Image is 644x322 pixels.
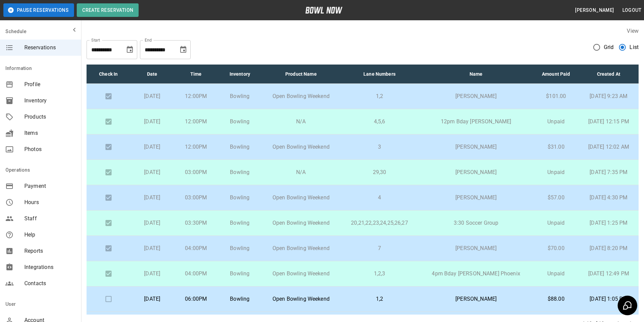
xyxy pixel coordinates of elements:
[346,219,413,227] p: 20,21,22,23,24,25,26,27
[620,4,644,17] button: Logout
[539,92,573,100] p: $101.00
[424,244,528,252] p: [PERSON_NAME]
[223,168,257,176] p: Bowling
[584,143,633,151] p: [DATE] 12:02 AM
[223,219,257,227] p: Bowling
[24,145,76,153] span: Photos
[176,43,190,56] button: Choose date, selected date is Sep 13, 2025
[24,198,76,206] span: Hours
[24,279,76,288] span: Contacts
[584,168,633,176] p: [DATE] 7:35 PM
[539,168,573,176] p: Unpaid
[346,244,413,252] p: 7
[267,270,335,278] p: Open Bowling Weekend
[24,97,76,105] span: Inventory
[267,143,335,151] p: Open Bowling Weekend
[87,65,130,84] th: Check In
[267,219,335,227] p: Open Bowling Weekend
[24,113,76,121] span: Products
[24,129,76,137] span: Items
[223,118,257,126] p: Bowling
[424,295,528,303] p: [PERSON_NAME]
[180,270,213,278] p: 04:00PM
[136,219,169,227] p: [DATE]
[424,219,528,227] p: 3:30 Soccer Group
[130,65,174,84] th: Date
[346,295,413,303] p: 1,2
[584,295,633,303] p: [DATE] 1:05 PM
[533,65,579,84] th: Amount Paid
[180,92,213,100] p: 12:00PM
[579,65,639,84] th: Created At
[346,143,413,151] p: 3
[24,263,76,271] span: Integrations
[136,270,169,278] p: [DATE]
[584,194,633,202] p: [DATE] 4:30 PM
[424,168,528,176] p: [PERSON_NAME]
[218,65,262,84] th: Inventory
[346,270,413,278] p: 1,2,3
[174,65,218,84] th: Time
[584,92,633,100] p: [DATE] 9:23 AM
[267,295,335,303] p: Open Bowling Weekend
[267,244,335,252] p: Open Bowling Weekend
[629,43,639,51] span: List
[223,295,257,303] p: Bowling
[539,143,573,151] p: $31.00
[267,118,335,126] p: N/A
[424,194,528,202] p: [PERSON_NAME]
[424,92,528,100] p: [PERSON_NAME]
[24,182,76,190] span: Payment
[24,80,76,89] span: Profile
[136,168,169,176] p: [DATE]
[3,3,74,17] button: Pause Reservations
[539,194,573,202] p: $57.00
[123,43,137,56] button: Choose date, selected date is Sep 13, 2025
[604,43,614,51] span: Grid
[584,219,633,227] p: [DATE] 1:25 PM
[539,295,573,303] p: $88.00
[223,244,257,252] p: Bowling
[346,92,413,100] p: 1,2
[24,44,76,52] span: Reservations
[24,215,76,223] span: Staff
[424,270,528,278] p: 4pm Bday [PERSON_NAME] Phoenix
[223,92,257,100] p: Bowling
[180,194,213,202] p: 03:00PM
[305,7,342,14] img: logo
[584,244,633,252] p: [DATE] 8:20 PM
[223,270,257,278] p: Bowling
[180,143,213,151] p: 12:00PM
[267,92,335,100] p: Open Bowling Weekend
[627,28,639,34] label: View
[424,118,528,126] p: 12pm Bday [PERSON_NAME]
[267,168,335,176] p: N/A
[136,118,169,126] p: [DATE]
[180,168,213,176] p: 03:00PM
[262,65,340,84] th: Product Name
[136,295,169,303] p: [DATE]
[572,4,617,17] button: [PERSON_NAME]
[424,143,528,151] p: [PERSON_NAME]
[180,244,213,252] p: 04:00PM
[539,118,573,126] p: Unpaid
[267,194,335,202] p: Open Bowling Weekend
[539,270,573,278] p: Unpaid
[346,118,413,126] p: 4,5,6
[180,295,213,303] p: 06:00PM
[24,247,76,255] span: Reports
[136,92,169,100] p: [DATE]
[136,143,169,151] p: [DATE]
[346,168,413,176] p: 29,30
[584,270,633,278] p: [DATE] 12:49 PM
[539,219,573,227] p: Unpaid
[136,194,169,202] p: [DATE]
[419,65,533,84] th: Name
[136,244,169,252] p: [DATE]
[223,194,257,202] p: Bowling
[223,143,257,151] p: Bowling
[77,3,139,17] button: Create Reservation
[346,194,413,202] p: 4
[24,231,76,239] span: Help
[180,118,213,126] p: 12:00PM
